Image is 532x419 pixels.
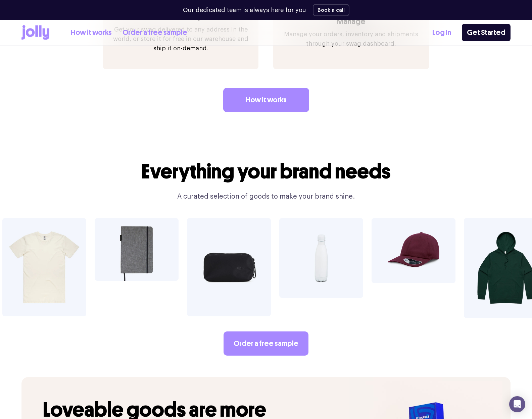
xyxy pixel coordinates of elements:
[137,191,395,202] p: A curated selection of goods to make your brand shine.
[224,331,308,356] a: Order a free sample
[137,160,395,183] h2: Everything your brand needs
[509,396,525,412] div: Open Intercom Messenger
[123,27,187,38] a: Order a free sample
[313,4,349,16] button: Book a call
[183,6,306,15] p: Our dedicated team is always here for you
[462,24,511,41] a: Get Started
[71,27,112,38] a: How it works
[223,88,309,112] a: How it works
[432,27,451,38] a: Log In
